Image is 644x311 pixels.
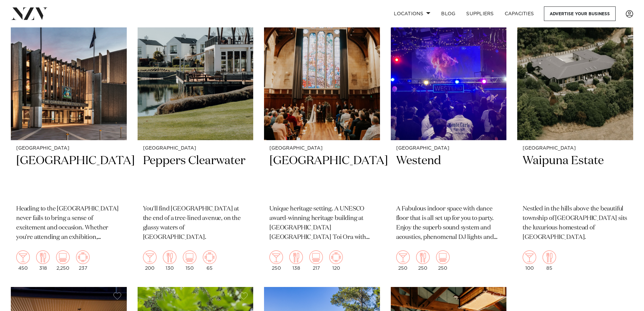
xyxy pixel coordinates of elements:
div: 85 [543,250,556,271]
small: [GEOGRAPHIC_DATA] [16,146,121,151]
img: cocktail.png [396,250,410,264]
small: [GEOGRAPHIC_DATA] [269,146,375,151]
div: 450 [16,250,30,271]
div: 200 [143,250,157,271]
p: A Fabulous indoor space with dance floor that is all set up for you to party. Enjoy the superb so... [396,204,501,242]
img: theatre.png [309,250,323,264]
img: cocktail.png [143,250,157,264]
small: [GEOGRAPHIC_DATA] [143,146,248,151]
div: 318 [36,250,50,271]
h2: Waipuna Estate [523,153,628,199]
div: 120 [329,250,343,271]
div: 150 [183,250,196,271]
img: theatre.png [56,250,70,264]
div: 250 [396,250,410,271]
img: dining.png [543,250,556,264]
div: 237 [76,250,90,271]
h2: Peppers Clearwater [143,153,248,199]
img: theatre.png [436,250,450,264]
img: cocktail.png [269,250,283,264]
h2: [GEOGRAPHIC_DATA] [269,153,375,199]
p: Heading to the [GEOGRAPHIC_DATA] never fails to bring a sense of excitement and occasion. Whether... [16,204,121,242]
div: 130 [163,250,176,271]
a: SUPPLIERS [461,6,499,21]
div: 217 [309,250,323,271]
a: BLOG [436,6,461,21]
img: cocktail.png [523,250,536,264]
img: theatre.png [183,250,196,264]
img: dining.png [163,250,176,264]
img: meeting.png [76,250,90,264]
h2: Westend [396,153,501,199]
a: Locations [388,6,436,21]
img: meeting.png [203,250,216,264]
p: Nestled in the hills above the beautiful township of [GEOGRAPHIC_DATA] sits the luxurious homeste... [523,204,628,242]
div: 65 [203,250,216,271]
a: Advertise your business [544,6,616,21]
img: dining.png [289,250,303,264]
small: [GEOGRAPHIC_DATA] [523,146,628,151]
small: [GEOGRAPHIC_DATA] [396,146,501,151]
h2: [GEOGRAPHIC_DATA] [16,153,121,199]
img: cocktail.png [16,250,30,264]
p: You'll find [GEOGRAPHIC_DATA] at the end of a tree-lined avenue, on the glassy waters of [GEOGRAP... [143,204,248,242]
div: 100 [523,250,536,271]
img: nzv-logo.png [11,7,48,20]
img: meeting.png [329,250,343,264]
a: Capacities [499,6,540,21]
p: Unique heritage setting. A UNESCO award-winning heritage building at [GEOGRAPHIC_DATA] [GEOGRAPHI... [269,204,375,242]
img: dining.png [36,250,50,264]
img: dining.png [416,250,430,264]
div: 138 [289,250,303,271]
div: 2,250 [56,250,70,271]
div: 250 [416,250,430,271]
div: 250 [269,250,283,271]
div: 250 [436,250,450,271]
